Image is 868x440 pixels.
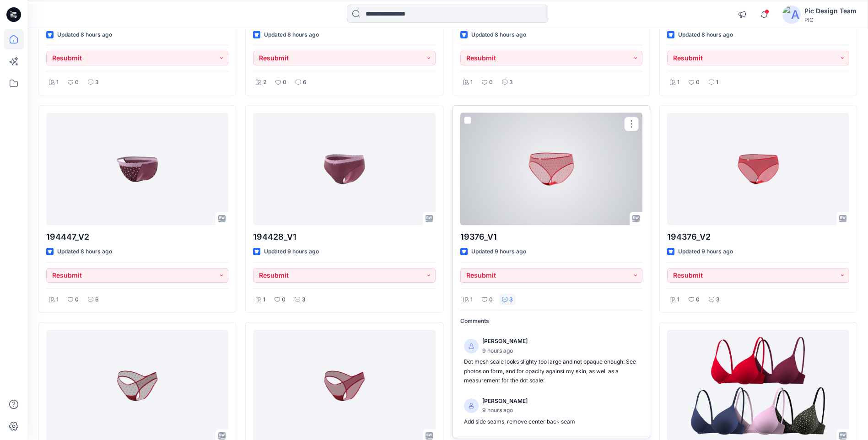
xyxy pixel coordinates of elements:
p: 3 [509,295,513,305]
div: Pic Design Team [804,5,857,16]
p: 0 [489,78,493,87]
p: Updated 8 hours ago [678,30,733,40]
p: 3 [302,295,306,305]
p: 1 [677,78,679,87]
p: 19376_V1 [460,231,642,243]
p: 1 [263,295,265,305]
p: 6 [95,295,99,305]
p: 1 [56,78,59,87]
p: Comments [460,317,642,326]
p: 9 hours ago [482,406,528,415]
p: 0 [283,78,286,87]
svg: avatar [469,403,474,408]
p: Add side seams, remove center back seam [464,417,639,427]
p: Updated 9 hours ago [264,247,319,257]
a: [PERSON_NAME]9 hours agoAdd side seams, remove center back seam [460,393,642,430]
p: 0 [489,295,493,305]
p: Updated 9 hours ago [678,247,733,257]
p: 0 [696,295,700,305]
p: 2 [263,78,266,87]
p: 194447_V2 [46,231,228,243]
p: 0 [75,295,79,305]
p: 6 [303,78,307,87]
p: 1 [470,295,473,305]
p: Updated 8 hours ago [471,30,526,40]
a: 194376_V2 [667,113,849,225]
a: [PERSON_NAME]9 hours agoDot mesh scale looks slighty too large and not opaque enough: See photos ... [460,333,642,389]
p: Updated 8 hours ago [57,247,112,257]
p: 0 [282,295,286,305]
p: 1 [470,78,473,87]
p: 0 [75,78,79,87]
a: 194447_V2 [46,113,228,225]
p: [PERSON_NAME] [482,337,528,346]
p: 1 [716,78,718,87]
p: 0 [696,78,700,87]
img: avatar [782,5,801,24]
p: 9 hours ago [482,346,528,356]
p: Dot mesh scale looks slighty too large and not opaque enough: See photos on form, and for opacity... [464,357,639,386]
p: 3 [716,295,720,305]
svg: avatar [469,343,474,349]
a: 194428_V1 [253,113,435,225]
p: 1 [56,295,59,305]
p: 194428_V1 [253,231,435,243]
p: Updated 8 hours ago [264,30,319,40]
p: Updated 8 hours ago [57,30,112,40]
p: 3 [95,78,99,87]
p: 3 [509,78,513,87]
p: [PERSON_NAME] [482,397,528,406]
p: 1 [677,295,679,305]
div: PIC [804,16,857,23]
p: 194376_V2 [667,231,849,243]
p: Updated 9 hours ago [471,247,526,257]
a: 19376_V1 [460,113,642,225]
